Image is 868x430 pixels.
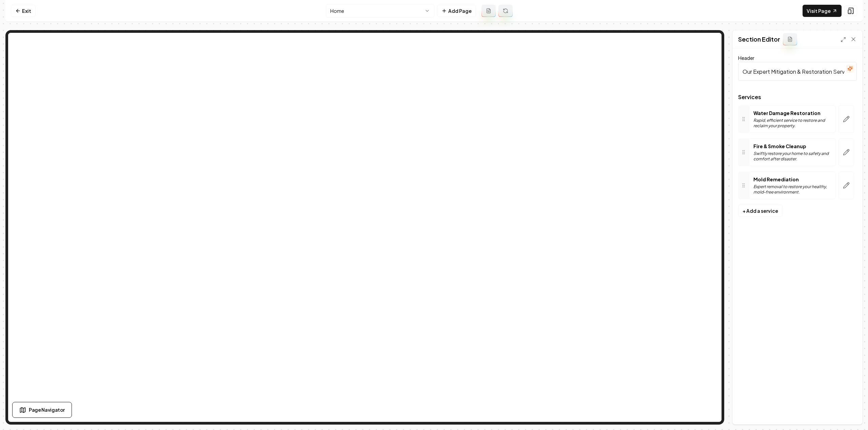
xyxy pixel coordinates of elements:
p: Expert removal to restore your healthy, mold-free environment. [753,184,831,195]
label: Header [738,55,754,61]
p: Rapid, efficient service to restore and reclaim your property. [753,118,831,129]
span: Services [738,94,857,100]
input: Header [738,62,857,81]
a: Visit Page [803,5,842,17]
button: Add admin section prompt [783,33,797,45]
p: Water Damage Restoration [753,110,831,116]
button: Add admin page prompt [481,5,496,17]
p: Swiftly restore your home to safety and comfort after disaster. [753,151,831,162]
p: Mold Remediation [753,176,831,183]
span: Page Navigator [29,406,65,413]
h2: Section Editor [738,35,780,44]
button: Page Navigator [12,402,72,418]
p: Fire & Smoke Cleanup [753,143,831,150]
button: + Add a service [738,205,783,217]
button: Regenerate page [498,5,513,17]
a: Exit [11,5,36,17]
button: Add Page [437,5,476,17]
